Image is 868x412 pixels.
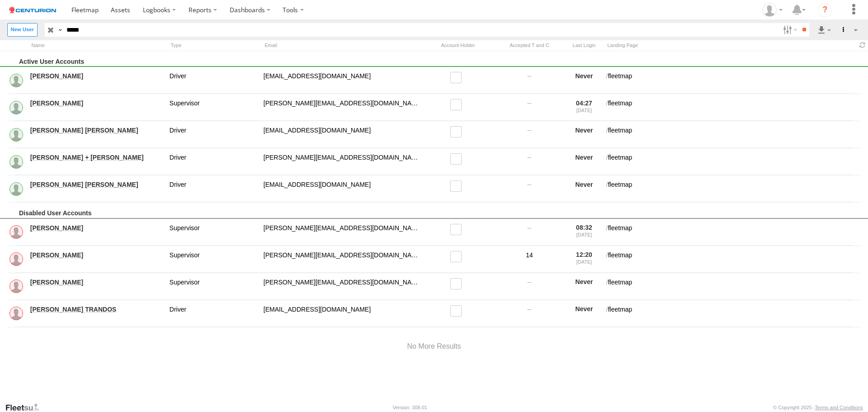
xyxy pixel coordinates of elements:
[5,403,47,412] a: Visit our Website
[450,224,466,235] label: Read only
[262,41,420,50] div: Email
[168,71,259,90] div: Driver
[393,405,427,410] div: Version: 308.01
[262,71,420,90] div: jamieg@gmail.com
[567,41,601,50] div: Last Login
[815,405,863,410] a: Terms and Conditions
[605,179,861,199] div: fleetmap
[495,250,563,269] div: 14
[605,304,861,323] div: fleetmap
[567,250,601,269] div: 12:20 [DATE]
[30,224,163,232] a: [PERSON_NAME]
[168,179,259,199] div: Driver
[605,277,861,296] div: fleetmap
[9,7,56,13] img: logo.svg
[424,41,492,50] div: Account Holder
[262,277,420,296] div: j.gavin@centurion.net.au
[262,152,420,171] div: jamie@gmail.com
[605,41,854,50] div: Landing Page
[857,41,868,50] span: Refresh
[168,223,259,242] div: Supervisor
[567,98,601,117] div: 04:27 [DATE]
[30,126,163,134] a: [PERSON_NAME] [PERSON_NAME]
[816,23,832,36] label: Export results as...
[168,250,259,269] div: Supervisor
[30,278,163,286] a: [PERSON_NAME]
[7,23,38,36] label: Create New User
[57,23,64,36] label: Search Query
[605,98,861,117] div: fleetmap
[168,98,259,117] div: Supervisor
[779,23,799,36] label: Search Filter Options
[30,251,163,259] a: [PERSON_NAME]
[450,153,466,165] label: Read only
[168,41,259,50] div: Type
[450,72,466,83] label: Read only
[30,72,163,80] a: [PERSON_NAME]
[450,99,466,110] label: Read only
[605,125,861,144] div: fleetmap
[605,250,861,269] div: fleetmap
[262,125,420,144] div: driver.267529@centurion.net.au
[605,152,861,171] div: fleetmap
[168,304,259,323] div: Driver
[262,250,420,269] div: j.croon@centurion.net.au
[605,223,861,242] div: fleetmap
[605,71,861,90] div: fleetmap
[567,223,601,242] div: 08:32 [DATE]
[30,153,163,161] a: [PERSON_NAME] + [PERSON_NAME]
[168,152,259,171] div: Driver
[30,305,163,313] a: [PERSON_NAME] TRANDOS
[818,3,832,17] i: ?
[30,180,163,189] a: [PERSON_NAME] [PERSON_NAME]
[168,277,259,296] div: Supervisor
[29,41,165,50] div: Name
[30,99,163,107] a: [PERSON_NAME]
[450,126,466,137] label: Read only
[450,305,466,317] label: Read only
[262,223,420,242] div: a.jamieson@centurion.net.au
[262,179,420,199] div: driver.268404@centurion.net.au
[773,405,863,410] div: © Copyright 2025 -
[450,278,466,289] label: Read only
[262,98,420,117] div: j.wooley@centurion.net.au
[168,125,259,144] div: Driver
[262,304,420,323] div: driver.269826@centurion.net.au
[495,41,563,50] div: Has user accepted Terms and Conditions
[759,3,786,17] div: John Maglantay
[450,180,466,192] label: Read only
[450,251,466,262] label: Read only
